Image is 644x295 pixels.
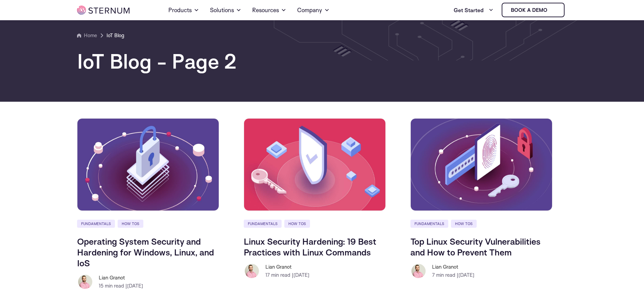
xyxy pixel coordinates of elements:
[502,3,565,17] a: Book a demo
[410,220,448,228] a: Fundamentals
[77,274,93,290] img: Lian Granot
[77,31,97,40] a: Home
[432,263,474,271] h6: Lian Granot
[432,271,474,279] p: min read |
[244,263,260,279] img: Lian Granot
[451,220,477,228] a: How Tos
[77,220,115,228] a: Fundamentals
[454,3,494,17] a: Get Started
[410,118,552,211] img: Top Linux Security Vulnerabilities and How to Prevent Them
[297,1,330,20] a: Company
[244,118,386,211] img: Linux Security Hardening: 19 Best Practices with Linux Commands
[99,282,103,289] span: 15
[410,263,427,279] img: Lian Granot
[244,236,376,257] a: Linux Security Hardening: 19 Best Practices with Linux Commands
[77,50,567,72] h1: IoT Blog - Page 2
[244,220,282,228] a: Fundamentals
[265,271,309,279] p: min read |
[284,220,310,228] a: How Tos
[106,31,124,40] a: IoT Blog
[99,282,143,290] p: min read |
[127,282,143,289] span: [DATE]
[293,272,309,278] span: [DATE]
[458,272,474,278] span: [DATE]
[265,272,270,278] span: 17
[410,236,541,257] a: Top Linux Security Vulnerabilities and How to Prevent Them
[77,236,214,268] a: Operating System Security and Hardening for Windows, Linux, and IoS
[550,7,555,13] img: sternum iot
[432,272,435,278] span: 7
[77,118,219,211] img: Operating System Security and Hardening for Windows, Linux, and IoS
[99,274,143,282] h6: Lian Granot
[210,1,241,20] a: Solutions
[252,1,286,20] a: Resources
[118,220,143,228] a: How Tos
[77,6,129,15] img: sternum iot
[168,1,199,20] a: Products
[265,263,309,271] h6: Lian Granot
